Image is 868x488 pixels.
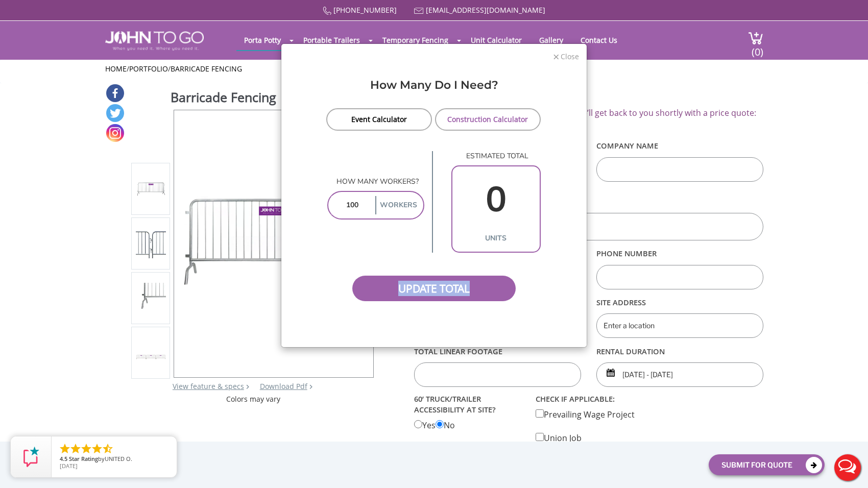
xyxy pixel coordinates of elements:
[289,77,579,108] div: How Many Do I Need?
[827,447,868,488] button: Live Chat
[451,151,541,161] p: estimated total
[69,443,82,455] li: 
[91,443,103,455] li: 
[553,48,560,64] span: ×
[21,447,41,467] img: Review Rating
[59,443,71,455] li: 
[60,456,168,463] span: by
[69,455,98,462] span: Star Rating
[102,443,114,455] li: 
[327,177,424,187] p: How many workers?
[352,276,516,301] span: Update Total
[331,196,374,214] input: 0
[560,51,579,60] span: Close
[80,443,92,455] li: 
[105,455,132,462] span: UNITED O.
[455,170,537,229] input: 0
[60,462,78,470] span: [DATE]
[326,108,432,131] a: Event Calculator
[375,196,420,214] label: Workers
[553,51,579,62] button: Close
[435,108,541,131] a: Construction Calculator
[455,229,537,248] label: units
[60,455,67,462] span: 4.5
